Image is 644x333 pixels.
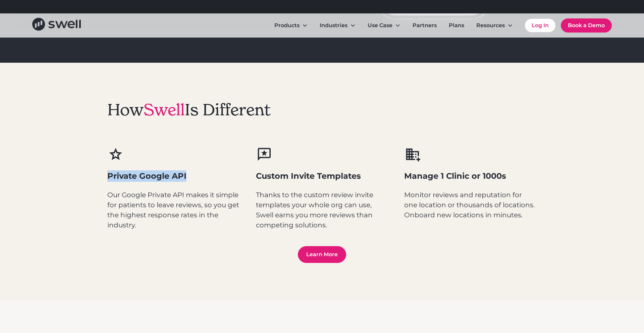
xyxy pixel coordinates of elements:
div: Products [274,21,300,30]
div: Industries [320,21,347,30]
p: Monitor reviews and reputation for one location or thousands of locations. Onboard new locations ... [404,190,537,220]
div: Resources [471,19,518,32]
a: Book a Demo [561,18,612,33]
div: Use Case [362,19,406,32]
h3: Custom Invite Templates [256,170,388,182]
a: Log In [525,19,555,32]
h3: Private Google API [107,170,240,182]
a: Learn More [298,246,346,263]
div: Resources [476,21,505,30]
div: Industries [314,19,361,32]
a: Partners [407,19,442,32]
span: Swell [144,100,185,120]
p: Our Google Private API makes it simple for patients to leave reviews, so you get the highest resp... [107,190,240,230]
h3: Manage 1 Clinic or 1000s [404,170,537,182]
h2: How Is Different [107,100,271,120]
a: Plans [443,19,470,32]
p: Thanks to the custom review invite templates your whole org can use, Swell earns you more reviews... [256,190,388,230]
div: Use Case [368,21,392,30]
div: Products [269,19,313,32]
a: home [32,18,81,33]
